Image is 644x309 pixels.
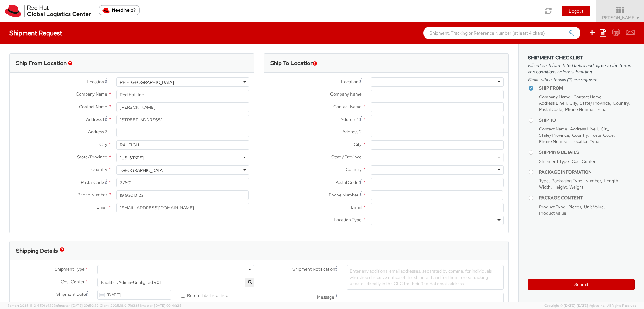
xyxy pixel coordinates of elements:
span: ▼ [636,15,640,20]
span: Type [539,178,549,184]
span: Country [613,100,629,106]
h3: Ship To Location [270,60,314,66]
span: master, [DATE] 09:50:32 [59,303,99,308]
span: Packaging Type [552,178,582,184]
span: Address 1 [86,117,104,122]
h4: Ship From [539,86,635,91]
span: Postal Code [539,107,562,112]
span: Postal Code [335,179,358,185]
span: Address 2 [342,129,362,135]
h3: Shipment Checklist [528,55,635,61]
span: State/Province [331,154,362,160]
span: Shipment Type [55,266,85,273]
span: Postal Code [591,132,614,138]
span: Location Type [334,217,362,223]
div: [US_STATE] [120,155,144,161]
span: Contact Name [333,104,362,109]
h3: Shipping Details [16,248,58,254]
span: Shipment Notification [292,266,335,273]
span: Copyright © [DATE]-[DATE] Agistix Inc., All Rights Reserved [544,303,636,308]
h4: Package Content [539,196,635,200]
span: Company Name [330,91,362,97]
span: Address 1 [341,117,358,122]
span: Phone Number [565,107,595,112]
span: Email [97,204,107,210]
span: Weight [569,184,583,190]
span: Location [341,79,358,85]
div: RH - [GEOGRAPHIC_DATA] [120,79,174,86]
span: Phone Number [77,192,107,197]
span: State/Province [539,132,569,138]
span: Height [553,184,567,190]
button: Submit [528,279,635,290]
span: Company Name [539,94,570,100]
span: City [354,141,362,147]
span: Facilities Admin-Unaligned 901 [101,279,251,285]
span: Contact Name [79,104,107,109]
span: Pieces [568,204,581,210]
span: State/Province [580,100,610,106]
span: Location [87,79,104,85]
span: Enter any additional email addresses, separated by comma, for individuals who should receive noti... [350,268,492,286]
img: rh-logistics-00dfa346123c4ec078e1.svg [5,5,91,17]
span: Contact Name [573,94,602,100]
span: City [601,126,608,132]
span: Address Line 1 [539,100,567,106]
span: Facilities Admin-Unaligned 901 [97,278,254,287]
span: Number [585,178,601,184]
div: [GEOGRAPHIC_DATA] [120,167,164,174]
input: Shipment, Tracking or Reference Number (at least 4 chars) [423,27,580,39]
span: Company Name [76,91,107,97]
span: Fields with asterisks (*) are required [528,76,635,83]
span: Email [597,107,608,112]
span: Unit Value [584,204,604,210]
span: Address Line 1 [570,126,598,132]
span: Product Type [539,204,565,210]
span: Message [317,294,334,300]
h4: Shipment Request [9,30,62,36]
span: Postal Code [81,179,104,185]
h4: Package Information [539,170,635,174]
span: Client: 2025.18.0-71d3358 [100,303,181,308]
span: City [569,100,577,106]
span: Country [91,167,107,172]
span: Fill out each form listed below and agree to the terms and conditions before submitting [528,62,635,75]
button: Logout [562,6,590,16]
span: City [99,141,107,147]
span: Country [572,132,588,138]
span: Country [346,167,362,172]
span: Phone Number [329,192,358,198]
span: Address 2 [88,129,107,135]
span: Cost Center [572,158,596,164]
span: Cost Center [61,279,85,286]
span: Product Value [539,210,566,216]
label: Return label required [181,291,229,299]
span: Shipment Date [56,291,86,298]
span: Location Type [571,139,599,144]
span: Contact Name [539,126,567,132]
button: Need help? [99,5,140,15]
span: master, [DATE] 09:46:25 [142,303,181,308]
span: Length [604,178,618,184]
span: Email [351,204,362,210]
input: Return label required [181,294,185,298]
h4: Shipping Details [539,150,635,155]
h4: Ship To [539,118,635,123]
span: State/Province [77,154,107,160]
span: Phone Number [539,139,569,144]
h3: Ship From Location [16,60,67,66]
span: Width [539,184,551,190]
span: Shipment Type [539,158,569,164]
span: Server: 2025.18.0-659fc4323ef [8,303,99,308]
span: [PERSON_NAME] [601,15,640,20]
